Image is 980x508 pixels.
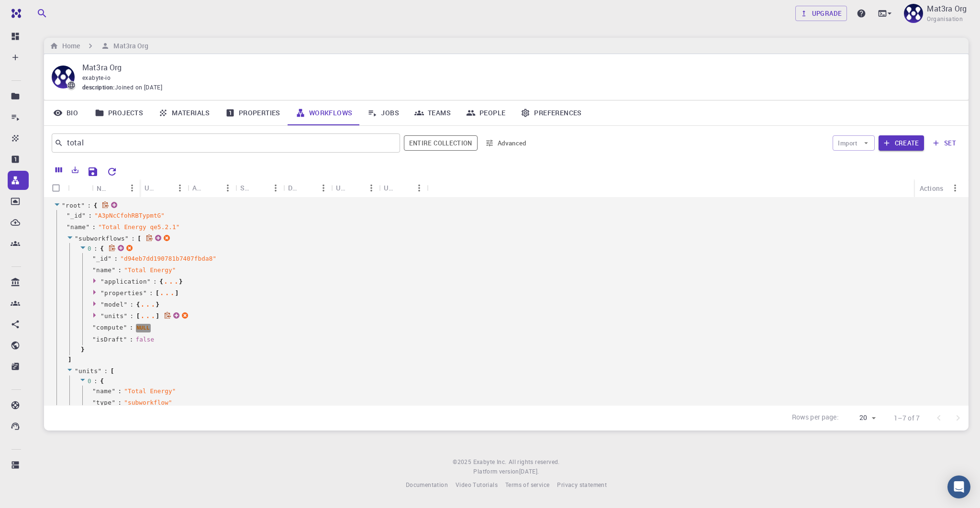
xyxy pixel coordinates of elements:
[124,387,176,395] span: " Total Energy "
[220,180,235,196] button: Menu
[915,179,963,198] div: Actions
[79,345,85,354] span: }
[218,100,288,125] a: Properties
[98,367,102,375] span: "
[513,100,589,125] a: Preferences
[396,180,412,196] button: Sort
[456,481,498,488] span: Video Tutorials
[172,180,188,196] button: Menu
[100,289,104,297] span: "
[83,162,102,181] button: Save Explorer Settings
[920,179,943,198] div: Actions
[125,235,129,242] span: "
[406,480,448,490] a: Documentation
[102,201,111,210] span: Copy to clipboard
[104,312,123,320] span: units
[92,266,96,274] span: "
[792,412,839,423] p: Rows per page:
[88,201,91,210] span: :
[130,312,134,320] span: :
[519,467,539,476] a: [DATE].
[123,336,127,343] span: "
[879,135,924,151] button: Create
[81,202,85,209] span: "
[192,178,205,197] div: Application Version
[92,324,96,331] span: "
[94,212,165,219] span: " A3pNcCfohRBTypmtG "
[124,180,140,196] button: Menu
[114,254,118,263] span: :
[288,100,360,125] a: Workflows
[407,100,458,125] a: Teams
[505,481,549,488] span: Terms of service
[94,244,98,253] span: :
[102,162,122,181] button: Reset Explorer Settings
[20,7,55,15] span: Support
[94,377,98,386] span: :
[96,335,123,344] span: isDraft
[82,62,953,73] p: Mat3ra Org
[481,135,531,151] button: Advanced
[164,312,173,320] span: Copy to clipboard
[118,387,122,396] span: :
[137,234,141,243] span: [
[364,180,379,196] button: Menu
[44,100,87,125] a: Bio
[75,235,78,242] span: "
[88,245,91,252] span: 0
[904,4,923,23] img: Mat3ra Org
[947,475,970,498] div: Open Intercom Messenger
[136,312,140,320] span: [
[205,180,220,196] button: Sort
[188,178,235,197] div: Application Version
[109,244,117,253] span: Copy to clipboard
[140,178,188,197] div: Used application
[146,234,155,243] span: Copy to clipboard
[124,301,128,308] span: "
[111,367,114,375] span: [
[108,255,111,262] span: "
[143,289,147,297] span: "
[115,83,162,92] span: Joined on [DATE]
[156,300,159,309] span: }
[928,135,961,151] button: set
[78,235,125,242] span: subworkflows
[118,266,122,275] span: :
[48,41,150,51] nav: breadcrumb
[348,180,364,196] button: Sort
[67,212,70,219] span: "
[104,367,108,375] span: :
[100,301,104,308] span: "
[136,324,151,332] div: NULL
[947,180,963,196] button: Menu
[58,41,80,51] h6: Home
[412,180,427,196] button: Menu
[78,367,98,375] span: units
[151,100,218,125] a: Materials
[833,135,874,151] button: Import
[87,100,151,125] a: Projects
[156,312,159,320] span: ]
[253,180,268,196] button: Sort
[130,323,134,332] span: :
[557,481,607,488] span: Privacy statement
[153,277,157,286] span: :
[96,398,111,407] span: type
[66,202,81,209] span: root
[92,255,96,262] span: "
[894,413,920,423] p: 1–7 of 7
[67,355,72,364] span: ]
[124,399,172,406] span: " subworkflow "
[159,290,175,295] div: ...
[159,277,163,286] span: {
[360,100,407,125] a: Jobs
[96,387,111,396] span: name
[92,336,96,343] span: "
[140,301,156,306] div: ...
[100,244,104,253] span: {
[104,278,147,285] span: application
[110,41,148,51] h6: Mat3ra Org
[240,178,253,197] div: Subworkflows
[124,312,128,320] span: "
[406,481,448,488] span: Documentation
